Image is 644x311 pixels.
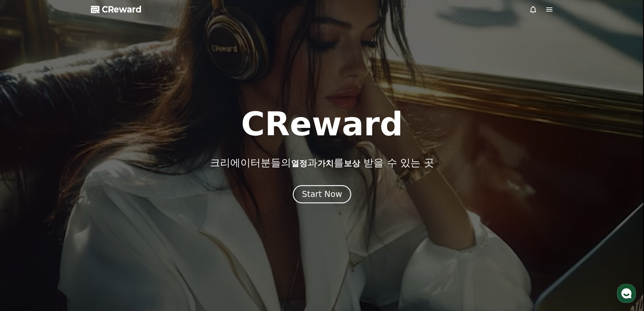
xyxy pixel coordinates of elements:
[210,157,434,169] p: 크리에이터분들의 과 를 받을 수 있는 곳
[291,159,307,168] span: 열정
[293,185,351,203] button: Start Now
[293,192,351,198] a: Start Now
[102,4,142,15] span: CReward
[302,189,342,200] div: Start Now
[317,159,334,168] span: 가치
[91,4,142,15] a: CReward
[241,108,403,140] h1: CReward
[344,159,360,168] span: 보상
